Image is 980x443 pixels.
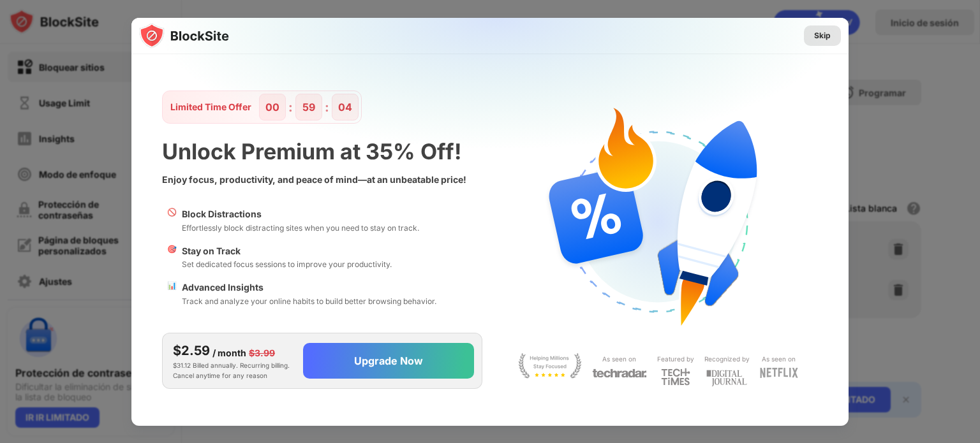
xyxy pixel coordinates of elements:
img: light-digital-journal.svg [706,368,747,389]
img: light-netflix.svg [760,368,798,378]
div: As seen on [602,353,636,365]
div: / month [212,346,246,360]
div: As seen on [762,353,796,365]
img: light-techradar.svg [592,368,647,379]
img: gradient.svg [139,18,856,270]
div: Track and analyze your online habits to build better browsing behavior. [182,295,436,307]
div: Recognized by [704,353,750,365]
div: Featured by [657,353,694,365]
div: $3.99 [249,346,275,360]
div: Skip [814,29,831,42]
img: light-stay-focus.svg [518,353,582,379]
div: Advanced Insights [182,280,436,294]
div: 📊 [167,280,177,307]
div: $2.59 [173,341,210,360]
div: $31.12 Billed annually. Recurring billing. Cancel anytime for any reason [173,341,293,381]
div: Upgrade Now [354,354,423,367]
img: light-techtimes.svg [661,368,690,386]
